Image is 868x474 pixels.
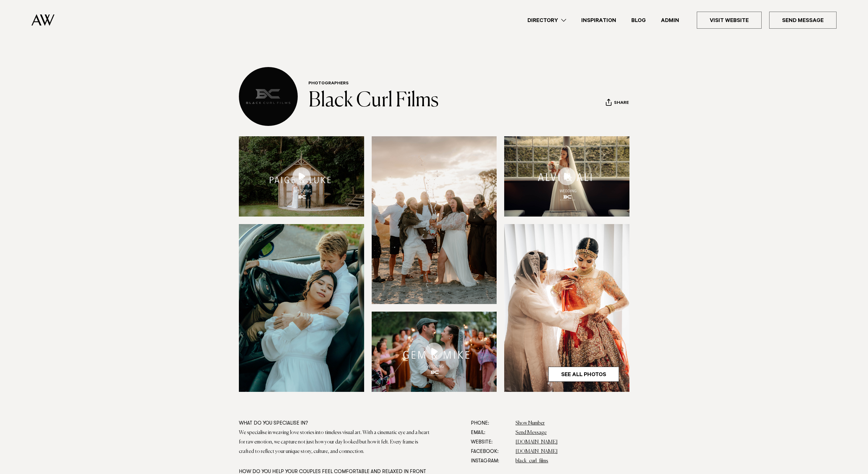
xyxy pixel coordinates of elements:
a: Admin [653,16,687,25]
a: Send Message [769,12,837,29]
dt: Facebook: [471,447,510,456]
a: Photographers [308,81,349,86]
a: Inspiration [574,16,624,25]
dt: Phone: [471,419,510,428]
a: Blog [624,16,653,25]
a: Show Number [516,421,545,426]
a: See All Photos [548,367,619,382]
dt: Website: [471,437,510,447]
a: Visit Website [697,12,762,29]
div: We specialise in weaving love stories into timeless visual art. With a cinematic eye and a heart ... [239,428,430,456]
a: black_curl_films [516,459,548,464]
a: Directory [520,16,574,25]
button: Share [606,99,629,108]
div: What do you specialise in? [239,419,430,428]
span: Share [614,100,629,106]
a: Send Message [516,430,547,435]
a: Black Curl Films [308,91,439,111]
img: Auckland Weddings Logo [31,14,54,26]
a: [DOMAIN_NAME] [516,449,558,454]
a: [DOMAIN_NAME] [516,440,558,445]
dt: Instagram: [471,456,510,466]
img: Profile Avatar [239,67,298,126]
dt: Email: [471,428,510,437]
